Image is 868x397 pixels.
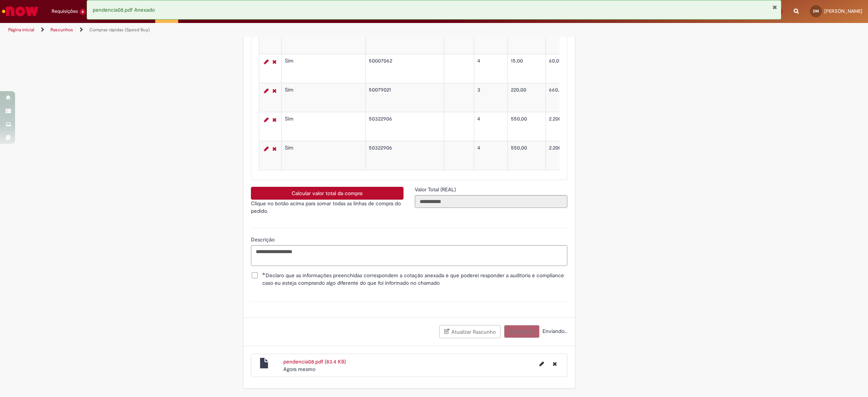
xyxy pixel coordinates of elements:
[507,83,546,112] td: 220,00
[365,83,444,112] td: 50079021
[474,25,507,54] td: 4
[52,8,78,15] span: Requisições
[548,358,561,370] button: Excluir pendencia08.pdf
[283,366,315,373] time: 28/08/2025 06:24:13
[365,141,444,170] td: 50322906
[93,6,155,13] span: pendencia08.pdf Anexado
[89,27,150,33] a: Compras rápidas (Speed Buy)
[1,4,40,19] img: ServiceNow
[281,141,365,170] td: Sim
[535,358,549,370] button: Editar nome de arquivo pendencia08.pdf
[262,144,270,153] a: Editar Linha 5
[8,27,34,33] a: Página inicial
[546,112,594,141] td: 2.200,00
[824,8,862,14] span: [PERSON_NAME]
[283,366,315,373] span: Agora mesmo
[281,112,365,141] td: Sim
[474,141,507,170] td: 4
[507,25,546,54] td: 550,00
[772,4,777,10] button: Fechar Notificação
[262,57,270,66] a: Editar Linha 2
[474,83,507,112] td: 3
[262,272,567,287] span: Declaro que as informações preenchidas correspondem a cotação anexada e que poderei responder a a...
[365,54,444,83] td: 50007062
[79,9,86,15] span: 6
[507,112,546,141] td: 550,00
[365,112,444,141] td: 50322906
[541,328,567,334] span: Enviando...
[281,83,365,112] td: Sim
[270,115,278,124] a: Remover linha 4
[474,112,507,141] td: 4
[251,245,567,266] textarea: Descrição
[813,9,819,14] span: DM
[415,186,457,193] span: Somente leitura - Valor Total (REAL)
[262,115,270,124] a: Editar Linha 4
[270,57,278,66] a: Remover linha 2
[546,54,594,83] td: 60,00
[546,141,594,170] td: 2.200,00
[546,25,594,54] td: 2.200,00
[251,187,403,200] button: Calcular valor total da compra
[281,25,365,54] td: Sim
[6,23,573,37] ul: Trilhas de página
[270,86,278,95] a: Remover linha 3
[50,27,73,33] a: Rascunhos
[474,54,507,83] td: 4
[262,86,270,95] a: Editar Linha 3
[365,25,444,54] td: 50322906
[507,141,546,170] td: 550,00
[507,54,546,83] td: 15,00
[251,236,276,243] span: Descrição
[546,83,594,112] td: 660,00
[283,358,346,365] a: pendencia08.pdf (83.4 KB)
[251,200,403,215] p: Clique no botão acima para somar todas as linhas de compra do pedido.
[281,54,365,83] td: Sim
[262,272,266,275] span: Obrigatório Preenchido
[270,144,278,153] a: Remover linha 5
[415,195,567,208] input: Valor Total (REAL)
